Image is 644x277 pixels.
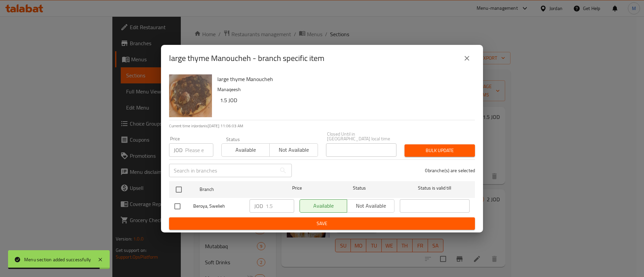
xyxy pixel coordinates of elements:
h2: large thyme Manoucheh - branch specific item [169,53,324,64]
span: Status is valid till [400,184,470,192]
h6: large thyme Manoucheh [217,74,470,84]
input: Please enter price [266,199,294,213]
button: Not available [269,143,318,157]
p: 0 branche(s) are selected [425,167,475,174]
input: Search in branches [169,164,276,177]
span: Bulk update [410,146,470,155]
h6: 1.5 JOD [220,95,470,105]
p: Current time in Jordan is [DATE] 11:06:03 AM [169,123,475,129]
p: JOD [174,146,182,154]
span: Available [224,145,267,155]
span: Save [174,219,470,228]
button: close [459,50,475,66]
span: Branch [200,185,269,194]
button: Bulk update [405,144,475,157]
p: Manaqeesh [217,85,470,94]
span: Price [275,184,319,192]
div: Menu section added successfully [24,256,91,263]
span: Not available [272,145,315,155]
button: Save [169,217,475,230]
img: large thyme Manoucheh [169,74,212,117]
button: Available [221,143,270,157]
span: Status [325,184,394,192]
p: JOD [254,202,263,210]
span: Beroya, Swelieh [193,202,244,210]
input: Please enter price [185,143,213,157]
